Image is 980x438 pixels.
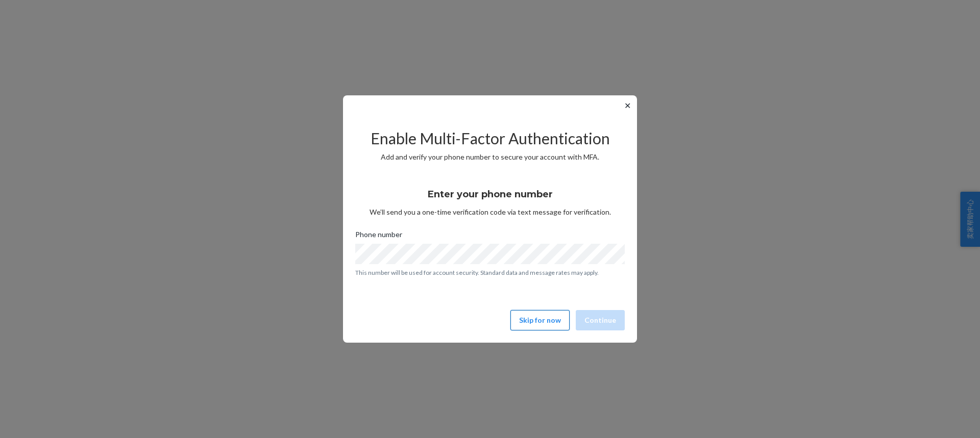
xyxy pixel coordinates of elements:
span: Phone number [355,229,402,244]
button: Skip for now [510,310,570,330]
div: We’ll send you a one-time verification code via text message for verification. [355,179,625,217]
button: Continue [576,310,625,330]
p: This number will be used for account security. Standard data and message rates may apply. [355,268,625,277]
h3: Enter your phone number [428,188,553,201]
h2: Enable Multi-Factor Authentication [355,130,625,147]
button: ✕ [622,99,633,112]
p: Add and verify your phone number to secure your account with MFA. [355,152,625,162]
